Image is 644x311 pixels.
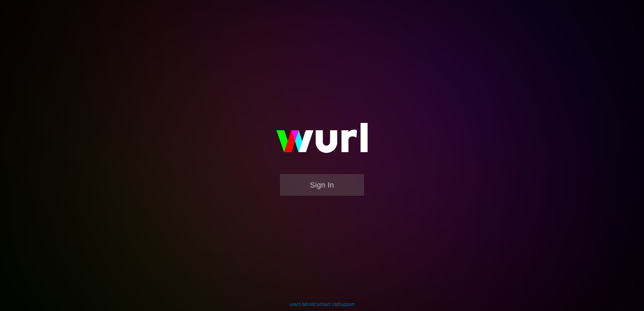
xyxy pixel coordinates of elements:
img: wurl-logo-on-black-223613ac3d8ba8fe6dc639794a292ebdb59501304c7dfd60c99c58986ef67473.svg [255,108,389,174]
a: Support [338,302,355,307]
a: Contact Us [314,302,337,307]
button: Sign In [280,174,364,196]
div: | | [289,301,355,308]
a: Learn More [289,302,313,307]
